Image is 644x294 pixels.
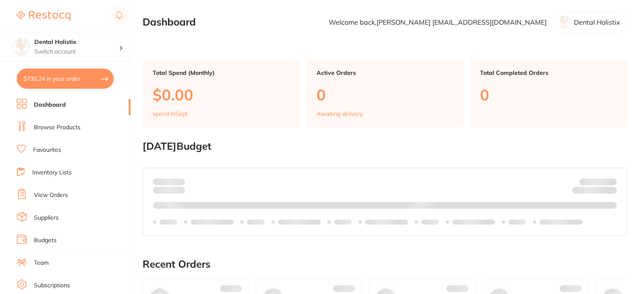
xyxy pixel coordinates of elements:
[317,86,454,103] p: 0
[600,178,617,185] strong: $NaN
[421,219,439,225] p: Labels
[17,69,114,89] button: $730.24 in your order
[17,6,70,26] a: Restocq Logo
[143,258,627,270] h2: Recent Orders
[452,219,495,225] p: Labels extended
[34,38,119,46] h4: Dental Holistix
[317,110,363,117] p: Awaiting delivery
[191,219,234,225] p: Labels extended
[143,141,627,152] h2: [DATE] Budget
[17,11,70,21] img: Restocq Logo
[334,219,352,225] p: Labels
[34,214,59,222] a: Suppliers
[160,219,177,225] p: Labels
[509,219,526,225] p: Labels
[34,48,119,56] p: Switch account
[278,219,321,225] p: Labels extended
[34,191,68,199] a: View Orders
[34,123,80,132] a: Browse Products
[540,219,582,225] p: Labels extended
[329,18,547,26] p: Welcome back, [PERSON_NAME] [EMAIL_ADDRESS][DOMAIN_NAME]
[602,188,617,196] strong: $0.00
[247,219,265,225] p: Labels
[317,69,454,76] p: Active Orders
[470,59,627,127] a: Total Completed Orders0
[153,110,188,117] p: spend in Sept
[33,146,61,154] a: Favourites
[480,86,617,103] p: 0
[34,281,70,290] a: Subscriptions
[306,59,464,127] a: Active Orders0Awaiting delivery
[170,178,185,185] strong: $0.00
[34,101,66,109] a: Dashboard
[32,169,72,177] a: Inventory Lists
[153,69,290,76] p: Total Spend (Monthly)
[153,178,185,185] p: Spent:
[365,219,408,225] p: Labels extended
[143,16,196,28] h2: Dashboard
[574,18,620,26] p: Dental Holistix
[579,178,617,185] p: Budget:
[13,38,30,55] img: Dental Holistix
[480,69,617,76] p: Total Completed Orders
[153,86,290,103] p: $0.00
[153,185,185,195] p: month
[143,59,300,127] a: Total Spend (Monthly)$0.00spend inSept
[34,236,57,245] a: Budgets
[572,185,617,195] p: Remaining:
[34,259,49,267] a: Team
